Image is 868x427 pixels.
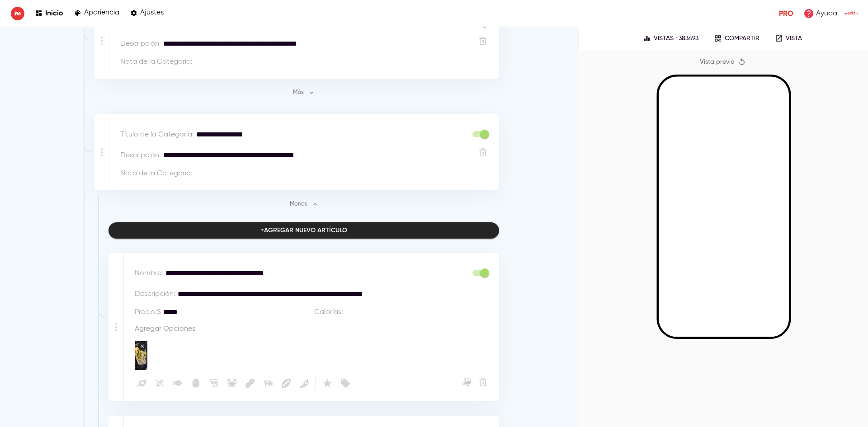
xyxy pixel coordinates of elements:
[322,378,333,389] svg: Destacado
[461,376,472,388] button: Subir Imagen del Menú
[786,35,802,42] p: Vista
[843,5,861,23] img: images%2FkG2bZGhthAeu0CiZjRbi2bG2vgk1%2Fuser.png
[654,35,698,42] p: Vistas : 383493
[659,77,789,337] iframe: Mobile Preview
[289,86,318,100] button: Más
[708,32,766,45] button: Compartir
[135,268,163,279] p: Nombre :
[120,150,161,161] p: Descripción :
[816,8,837,19] p: Ayuda
[288,197,321,211] button: Menos
[45,9,63,17] p: Inicio
[35,7,63,19] a: Inicio
[290,199,318,210] span: Menos
[769,32,808,45] a: Vista
[74,7,119,19] a: Apariencia
[477,146,489,158] button: Eliminar
[135,289,175,300] p: Descripción :
[725,35,759,42] p: Compartir
[779,8,793,19] p: Pro
[135,341,147,370] img: Category Item Image
[340,378,351,389] svg: En Venta
[108,222,499,239] button: +Agregar nuevo artículo
[477,35,489,47] button: Eliminar
[260,225,347,236] div: + Agregar nuevo artículo
[314,307,343,318] p: Calorías :
[120,129,194,140] p: Título de la Categoría :
[477,376,489,388] button: Eliminar
[120,38,161,49] p: Descripción :
[135,307,161,318] p: Precio : $
[292,88,316,98] span: Más
[130,7,164,19] a: Ajustes
[639,32,702,45] button: Vistas : 383493
[801,5,840,22] a: Ayuda
[120,168,193,179] p: Nota de la Categoría :
[140,9,164,17] p: Ajustes
[135,325,195,333] span: Agregar Opciones
[84,9,119,17] p: Apariencia
[120,56,193,67] p: Nota de la Categoría :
